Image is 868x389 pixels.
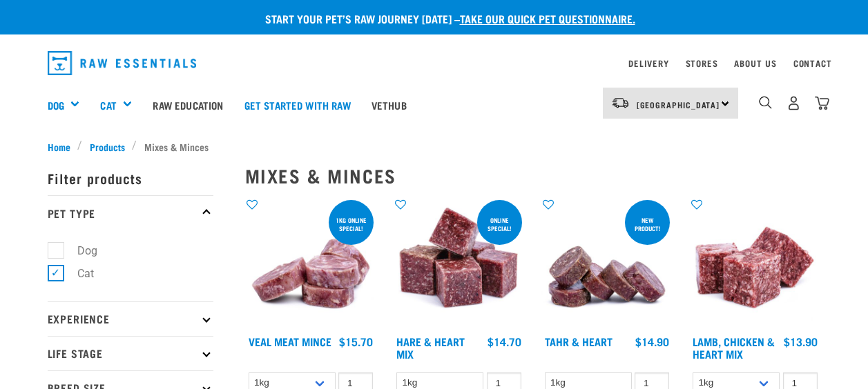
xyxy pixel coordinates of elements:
[48,336,213,370] p: Life Stage
[245,197,377,329] img: 1160 Veal Meat Mince Medallions 01
[541,197,673,329] img: 1093 Wallaby Heart Medallions 01
[477,210,522,239] div: ONLINE SPECIAL!
[460,15,635,21] a: take our quick pet questionnaire.
[48,97,64,113] a: Dog
[361,77,417,132] a: Vethub
[784,335,818,348] div: $13.90
[142,77,233,132] a: Raw Education
[488,335,521,348] div: $14.70
[393,197,525,329] img: Pile Of Cubed Hare Heart For Pets
[339,335,373,348] div: $15.70
[787,96,801,110] img: user.png
[545,338,613,344] a: Tahr & Heart
[48,51,197,75] img: Raw Essentials Logo
[82,139,132,154] a: Products
[37,46,832,81] nav: dropdown navigation
[90,139,125,154] span: Products
[48,195,213,230] p: Pet Type
[396,338,465,357] a: Hare & Heart Mix
[686,61,718,66] a: Stores
[689,197,821,329] img: 1124 Lamb Chicken Heart Mix 01
[693,338,775,357] a: Lamb, Chicken & Heart Mix
[245,165,821,186] h2: Mixes & Minces
[55,242,103,259] label: Dog
[48,301,213,336] p: Experience
[635,335,669,348] div: $14.90
[628,61,668,66] a: Delivery
[625,210,670,239] div: New product!
[815,96,829,110] img: home-icon@2x.png
[734,61,776,66] a: About Us
[48,139,78,154] a: Home
[249,338,331,344] a: Veal Meat Mince
[637,102,720,107] span: [GEOGRAPHIC_DATA]
[100,97,116,113] a: Cat
[48,139,70,154] span: Home
[329,210,374,239] div: 1kg online special!
[55,265,99,282] label: Cat
[793,61,832,66] a: Contact
[611,97,630,109] img: van-moving.png
[48,139,821,154] nav: breadcrumbs
[759,96,772,109] img: home-icon-1@2x.png
[234,77,361,132] a: Get started with Raw
[48,161,213,195] p: Filter products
